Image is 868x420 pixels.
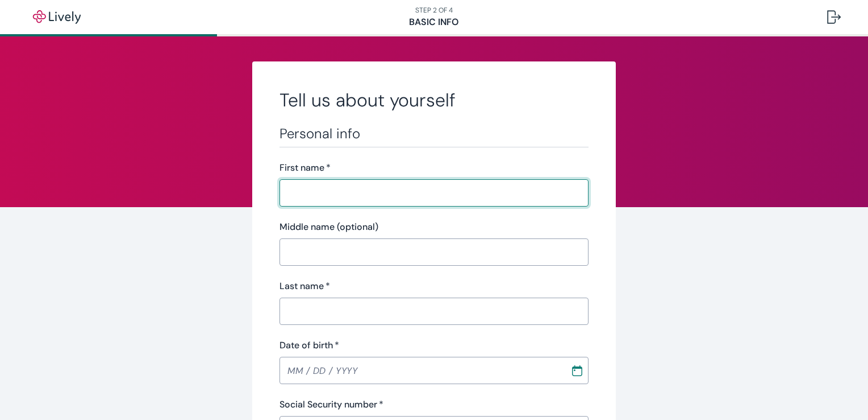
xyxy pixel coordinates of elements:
label: Middle name (optional) [279,220,378,234]
label: Date of birth [279,339,339,352]
input: MM / DD / YYYY [279,359,562,382]
button: Choose date [567,360,587,381]
label: First name [279,161,331,175]
button: Log out [818,3,850,31]
label: Last name [279,279,330,293]
h2: Tell us about yourself [279,89,589,112]
img: Lively [25,10,89,24]
h3: Personal info [279,125,589,142]
label: Social Security number [279,398,383,411]
svg: Calendar [571,365,583,376]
